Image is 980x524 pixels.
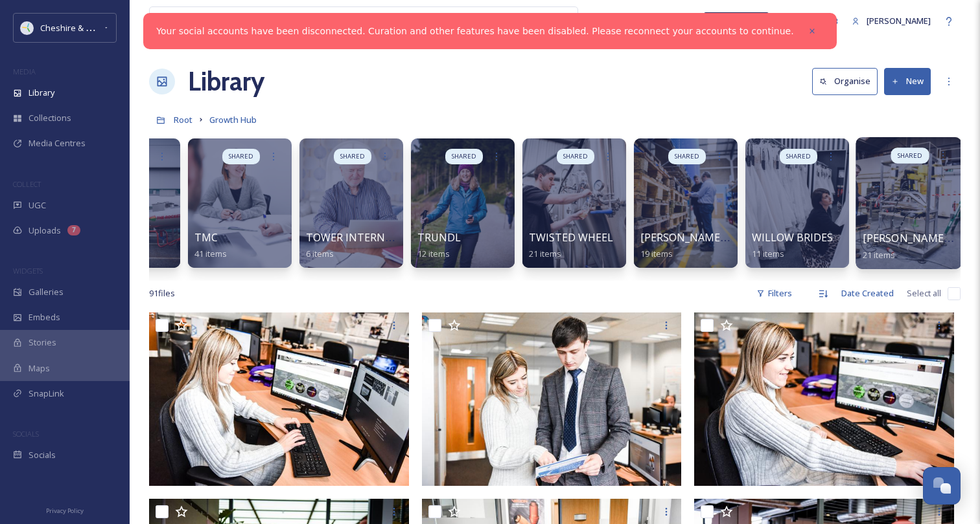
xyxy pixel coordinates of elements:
[67,225,80,235] div: 7
[29,311,60,323] span: Embeds
[29,224,61,237] span: Uploads
[845,8,937,34] a: [PERSON_NAME]
[529,248,561,259] span: 21 items
[306,230,430,245] span: TOWER INTERNATIONAL
[13,67,36,76] span: MEDIA
[495,8,571,34] a: View all files
[21,21,34,34] img: lep.png
[209,114,257,126] span: Growth Hub
[29,199,46,212] span: UGC
[174,114,192,126] span: Root
[29,137,86,149] span: Media Centres
[29,362,50,375] span: Maps
[209,112,257,127] a: Growth Hub
[750,281,799,306] div: Filters
[229,152,253,161] span: SHARED
[40,21,145,34] span: Cheshire & Warrington LEP
[867,15,931,27] span: [PERSON_NAME]
[13,429,39,439] span: SOCIALS
[812,68,878,94] button: Organise
[29,112,71,124] span: Collections
[180,7,449,36] input: Search your library
[417,232,461,259] a: TRUNDL12 items
[907,287,941,300] span: Select all
[306,248,334,259] span: 6 items
[194,232,227,259] a: TMC41 items
[640,232,828,259] a: [PERSON_NAME][GEOGRAPHIC_DATA]19 items
[188,62,264,101] a: Library
[306,232,430,259] a: TOWER INTERNATIONAL6 items
[194,230,218,245] span: TMC
[29,87,54,99] span: Library
[863,248,896,260] span: 21 items
[29,336,56,349] span: Stories
[812,68,884,94] a: Organise
[898,151,923,160] span: SHARED
[29,449,56,461] span: Socials
[884,68,931,94] button: New
[752,230,833,245] span: WILLOW BRIDES
[452,152,476,161] span: SHARED
[923,467,961,505] button: Open Chat
[640,230,828,245] span: [PERSON_NAME][GEOGRAPHIC_DATA]
[149,312,409,486] img: Resist 6.jpg
[340,152,365,161] span: SHARED
[563,152,588,161] span: SHARED
[786,152,811,161] span: SHARED
[46,502,84,518] a: Privacy Policy
[156,25,793,38] a: Your social accounts have been disconnected. Curation and other features have been disabled. Plea...
[46,507,84,515] span: Privacy Policy
[174,112,192,127] a: Root
[29,388,64,400] span: SnapLink
[529,232,613,259] a: TWISTED WHEEL21 items
[194,248,227,259] span: 41 items
[422,312,682,486] img: Resist 3.jpg
[529,230,613,245] span: TWISTED WHEEL
[13,266,43,276] span: WIDGETS
[29,286,64,298] span: Galleries
[417,230,461,245] span: TRUNDL
[752,232,833,259] a: WILLOW BRIDES11 items
[13,179,41,189] span: COLLECT
[835,281,900,306] div: Date Created
[694,312,954,486] img: Resist 5.jpg
[675,152,699,161] span: SHARED
[752,248,784,259] span: 11 items
[640,248,673,259] span: 19 items
[417,248,450,259] span: 12 items
[149,287,175,300] span: 91 file s
[704,12,769,30] a: What's New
